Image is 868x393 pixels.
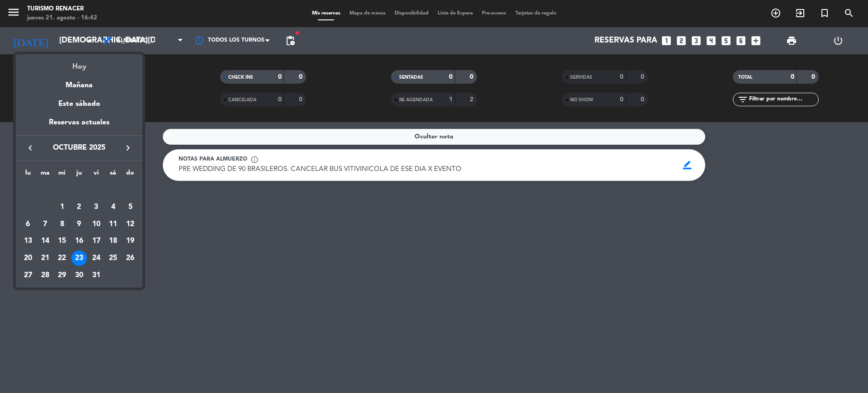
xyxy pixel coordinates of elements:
td: 19 de octubre de 2025 [122,232,139,250]
td: 3 de octubre de 2025 [88,199,105,216]
div: Este sábado [16,91,142,117]
th: martes [37,168,54,182]
td: 28 de octubre de 2025 [37,267,54,284]
td: 15 de octubre de 2025 [53,232,71,250]
div: 1 [54,199,70,215]
span: octubre 2025 [38,142,120,154]
div: Hoy [16,54,142,73]
div: 28 [38,268,53,283]
div: 31 [89,268,104,283]
th: sábado [105,168,122,182]
div: 22 [54,251,70,266]
td: 10 de octubre de 2025 [88,216,105,233]
td: 7 de octubre de 2025 [37,216,54,233]
td: 8 de octubre de 2025 [53,216,71,233]
div: 4 [105,199,121,215]
i: keyboard_arrow_right [123,142,133,153]
th: jueves [71,168,88,182]
div: 11 [105,217,121,232]
td: 31 de octubre de 2025 [88,267,105,284]
div: 21 [38,251,53,266]
div: 18 [105,233,121,249]
th: domingo [122,168,139,182]
td: 9 de octubre de 2025 [71,216,88,233]
div: 6 [20,217,36,232]
td: 16 de octubre de 2025 [71,232,88,250]
td: 11 de octubre de 2025 [105,216,122,233]
div: 23 [71,251,87,266]
td: 12 de octubre de 2025 [122,216,139,233]
td: 2 de octubre de 2025 [71,199,88,216]
th: viernes [88,168,105,182]
div: 19 [123,233,138,249]
td: 6 de octubre de 2025 [19,216,37,233]
td: 4 de octubre de 2025 [105,199,122,216]
div: 16 [71,233,87,249]
td: 27 de octubre de 2025 [19,267,37,284]
div: 7 [38,217,53,232]
td: 5 de octubre de 2025 [122,199,139,216]
div: 13 [20,233,36,249]
div: 15 [54,233,70,249]
div: 24 [89,251,104,266]
div: 17 [89,233,104,249]
td: 21 de octubre de 2025 [37,250,54,267]
div: 9 [71,217,87,232]
div: 29 [54,268,70,283]
div: 26 [123,251,138,266]
div: 25 [105,251,121,266]
div: 10 [89,217,104,232]
td: 25 de octubre de 2025 [105,250,122,267]
td: 22 de octubre de 2025 [53,250,71,267]
div: Mañana [16,73,142,91]
div: 3 [89,199,104,215]
button: keyboard_arrow_left [22,142,38,154]
td: 26 de octubre de 2025 [122,250,139,267]
div: 12 [123,217,138,232]
td: 13 de octubre de 2025 [19,232,37,250]
td: 14 de octubre de 2025 [37,232,54,250]
td: OCT. [19,181,139,199]
i: keyboard_arrow_left [25,142,36,153]
div: 5 [123,199,138,215]
div: 20 [20,251,36,266]
div: 2 [71,199,87,215]
th: miércoles [53,168,71,182]
td: 1 de octubre de 2025 [53,199,71,216]
td: 30 de octubre de 2025 [71,267,88,284]
td: 29 de octubre de 2025 [53,267,71,284]
th: lunes [19,168,37,182]
div: 30 [71,268,87,283]
div: 14 [38,233,53,249]
div: Reservas actuales [16,117,142,135]
td: 18 de octubre de 2025 [105,232,122,250]
div: 8 [54,217,70,232]
div: 27 [20,268,36,283]
td: 20 de octubre de 2025 [19,250,37,267]
td: 24 de octubre de 2025 [88,250,105,267]
button: keyboard_arrow_right [120,142,136,154]
td: 17 de octubre de 2025 [88,232,105,250]
td: 23 de octubre de 2025 [71,250,88,267]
